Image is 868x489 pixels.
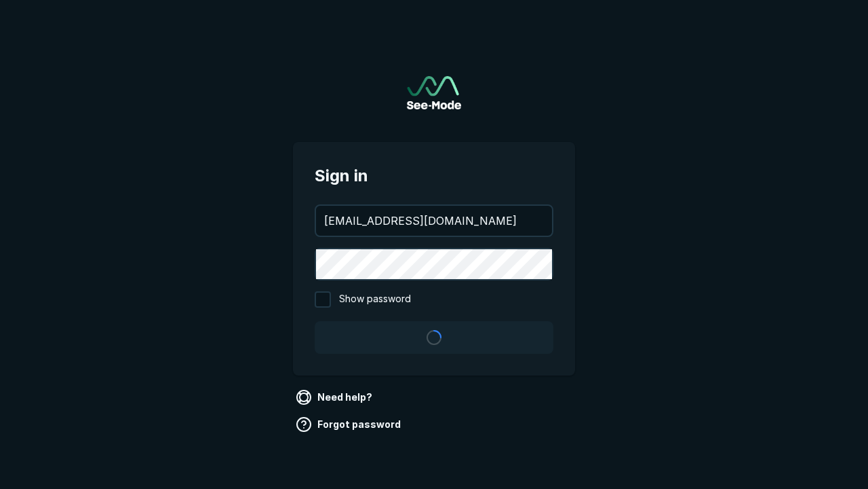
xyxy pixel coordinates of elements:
span: Show password [339,291,411,308]
a: Go to sign in [407,76,461,109]
img: See-Mode Logo [407,76,461,109]
span: Sign in [315,164,553,188]
a: Need help? [293,386,378,408]
a: Forgot password [293,414,406,435]
input: your@email.com [316,206,552,236]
